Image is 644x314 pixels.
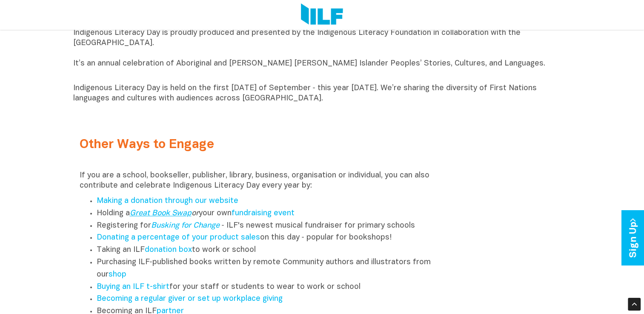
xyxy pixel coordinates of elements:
img: Logo [301,3,343,26]
p: If you are a school, bookseller, publisher, library, business, organisation or individual, you ca... [80,171,441,191]
h2: Other Ways to Engage [80,138,441,152]
p: Indigenous Literacy Day is held on the first [DATE] of September ‑ this year [DATE]. We’re sharin... [73,83,571,104]
a: Donating a percentage of your product sales [97,234,260,241]
li: Registering for ‑ ILF's newest musical fundraiser for primary schools [97,220,441,232]
li: Taking an ILF to work or school [97,244,441,257]
a: fundraising event [232,210,295,217]
a: Making a donation through our website [97,197,238,205]
li: Purchasing ILF‑published books written by remote Community authors and illustrators from our [97,257,441,281]
li: on this day ‑ popular for bookshops! [97,232,441,244]
a: shop [109,271,126,278]
a: Busking for Change [151,222,220,229]
div: Scroll Back to Top [628,298,641,311]
a: Great Book Swap [130,210,192,217]
a: Becoming a regular giver or set up workplace giving [97,295,283,303]
p: Indigenous Literacy Day is proudly produced and presented by the Indigenous Literacy Foundation i... [73,28,571,79]
a: donation box [145,246,192,254]
li: Holding a your own [97,208,441,220]
em: or [130,210,199,217]
li: for your staff or students to wear to work or school [97,281,441,294]
a: Buying an ILF t-shirt [97,283,169,291]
